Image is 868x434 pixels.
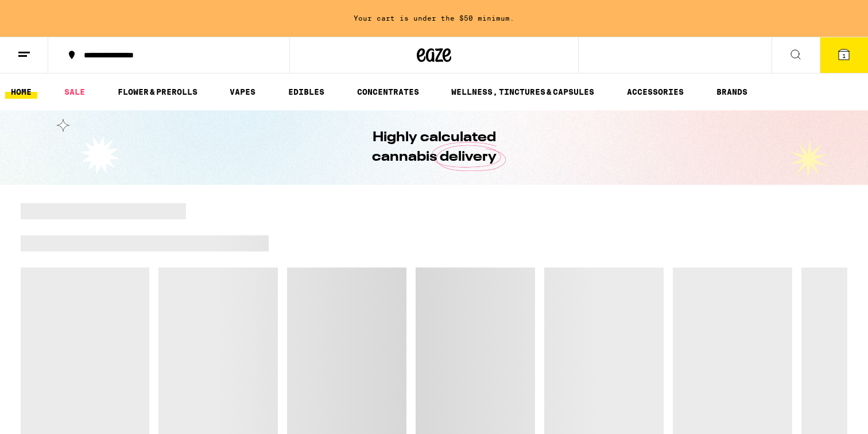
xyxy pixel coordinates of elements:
[621,85,689,99] a: ACCESSORIES
[282,85,330,99] a: EDIBLES
[351,85,425,99] a: CONCENTRATES
[5,85,37,99] a: HOME
[820,37,868,73] button: 1
[445,85,600,99] a: WELLNESS, TINCTURES & CAPSULES
[711,85,753,99] button: BRANDS
[112,85,203,99] a: FLOWER & PREROLLS
[842,52,846,59] span: 1
[224,85,261,99] a: VAPES
[339,128,529,167] h1: Highly calculated cannabis delivery
[59,85,91,99] a: SALE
